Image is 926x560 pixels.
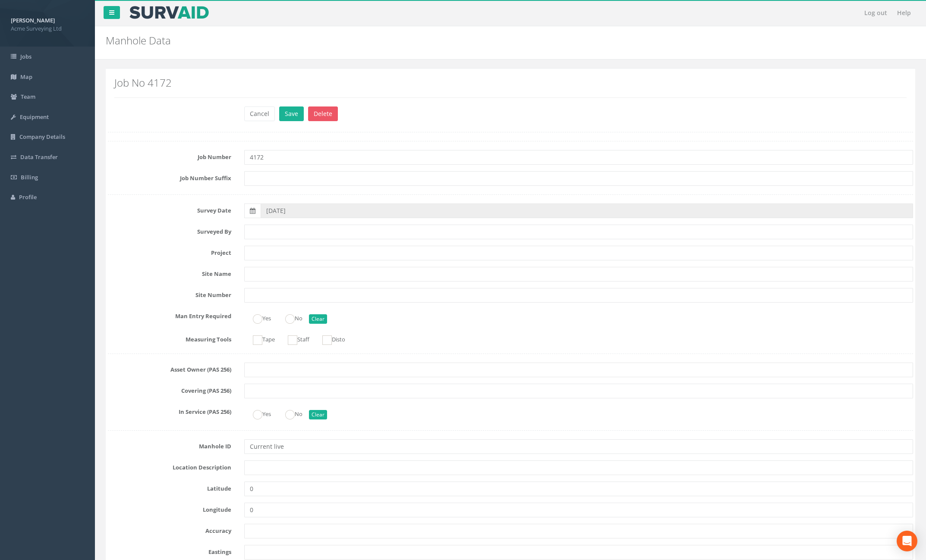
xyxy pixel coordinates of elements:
[20,53,31,60] span: Jobs
[101,439,238,451] label: Manhole ID
[11,14,84,32] a: [PERSON_NAME] Acme Surveying Ltd
[314,332,345,345] label: Disto
[101,309,238,320] label: Man Entry Required
[244,106,275,121] button: Cancel
[101,288,238,299] label: Site Number
[279,106,304,121] button: Save
[11,16,55,24] strong: [PERSON_NAME]
[11,25,84,33] span: Acme Surveying Ltd
[101,150,238,161] label: Job Number
[20,113,49,121] span: Equipment
[21,173,38,181] span: Billing
[19,133,65,141] span: Company Details
[244,311,271,324] label: Yes
[277,407,302,419] label: No
[101,460,238,472] label: Location Description
[101,332,238,344] label: Measuring Tools
[309,314,327,324] button: Clear
[21,93,35,100] span: Team
[308,106,338,121] button: Delete
[101,524,238,535] label: Accuracy
[244,332,275,345] label: Tape
[101,225,238,236] label: Surveyed By
[19,193,37,201] span: Profile
[101,267,238,278] label: Site Name
[106,35,778,46] h2: Manhole Data
[277,311,302,324] label: No
[101,171,238,182] label: Job Number Suffix
[897,531,917,551] div: Open Intercom Messenger
[101,503,238,514] label: Longitude
[101,482,238,493] label: Latitude
[20,73,32,81] span: Map
[101,363,238,374] label: Asset Owner (PAS 256)
[101,545,238,556] label: Eastings
[101,203,238,215] label: Survey Date
[309,410,327,419] button: Clear
[279,332,309,345] label: Staff
[114,77,907,88] h2: Job No 4172
[101,246,238,257] label: Project
[101,405,238,416] label: In Service (PAS 256)
[20,153,58,161] span: Data Transfer
[101,384,238,395] label: Covering (PAS 256)
[244,407,271,419] label: Yes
